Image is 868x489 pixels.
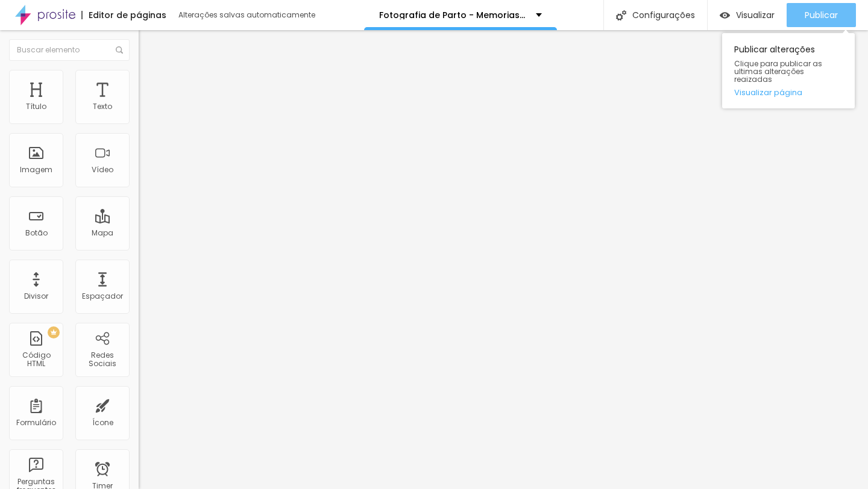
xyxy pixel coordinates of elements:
div: Texto [93,102,112,111]
div: Botão [25,229,48,237]
img: Icone [616,10,626,20]
span: Visualizar [736,10,775,20]
img: view-1.svg [720,10,730,20]
button: Visualizar [708,3,787,27]
div: Formulário [16,419,56,427]
div: Ícone [92,419,113,427]
div: Editor de páginas [81,11,166,19]
span: Clique para publicar as ultimas alterações reaizadas [734,60,843,84]
div: Imagem [20,166,52,174]
a: Visualizar página [734,89,843,96]
div: Mapa [92,229,113,237]
div: Publicar alterações [722,33,855,108]
p: Fotografia de Parto - Memorias do Nascer [379,11,527,19]
div: Redes Sociais [78,351,126,369]
div: Alterações salvas automaticamente [178,11,317,19]
button: Publicar [787,3,856,27]
input: Buscar elemento [9,39,130,61]
div: Divisor [24,292,48,301]
div: Espaçador [82,292,123,301]
iframe: Editor [139,30,868,489]
div: Código HTML [12,351,60,369]
div: Vídeo [92,166,113,174]
span: Publicar [805,10,838,20]
img: Icone [116,46,123,54]
div: Título [26,102,46,111]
